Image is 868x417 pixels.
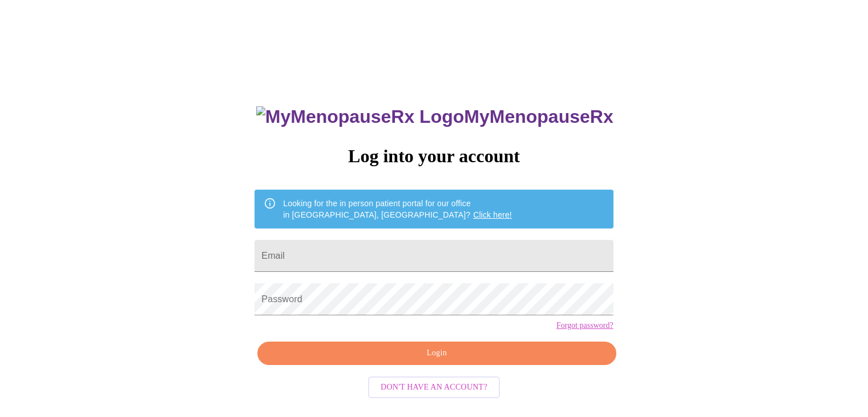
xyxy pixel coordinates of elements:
[368,376,500,399] button: Don't have an account?
[256,106,613,127] h3: MyMenopauseRx
[256,106,464,127] img: MyMenopauseRx Logo
[271,346,603,360] span: Login
[473,210,512,219] a: Click here!
[255,146,613,167] h3: Log into your account
[257,342,616,365] button: Login
[381,380,487,395] span: Don't have an account?
[556,321,613,330] a: Forgot password?
[365,381,503,391] a: Don't have an account?
[283,193,512,225] div: Looking for the in person patient portal for our office in [GEOGRAPHIC_DATA], [GEOGRAPHIC_DATA]?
